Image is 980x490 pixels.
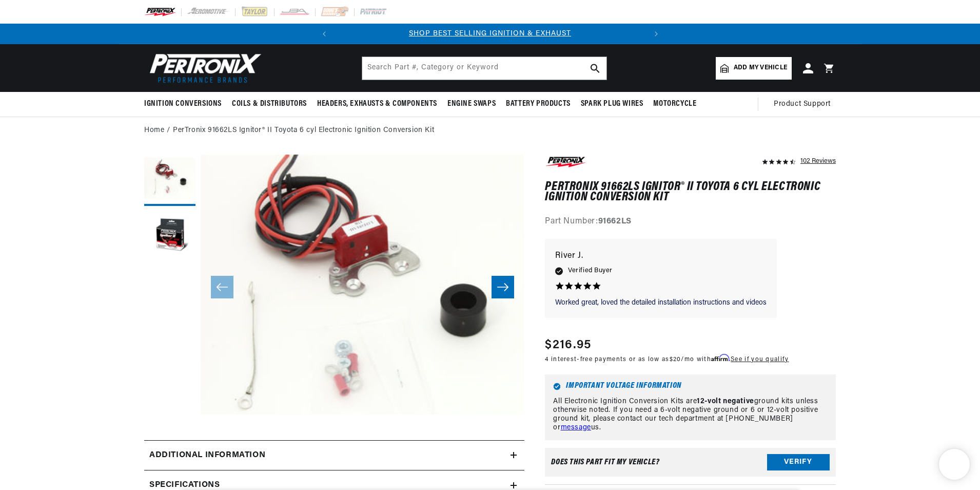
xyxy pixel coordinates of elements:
[232,99,307,109] span: Coils & Distributors
[211,276,233,298] button: Slide left
[561,424,591,431] a: message
[731,356,789,363] a: See if you qualify - Learn more about Affirm Financing (opens in modal)
[173,125,434,136] a: PerTronix 91662LS Ignitor® II Toyota 6 cyl Electronic Ignition Conversion Kit
[119,24,861,44] slideshow-component: Translation missing: en.sections.announcements.announcement_bar
[335,28,646,40] div: 1 of 2
[144,125,164,136] a: Home
[545,182,836,203] h1: PerTronix 91662LS Ignitor® II Toyota 6 cyl Electronic Ignition Conversion Kit
[492,276,514,298] button: Slide right
[144,125,836,136] nav: breadcrumbs
[312,92,442,116] summary: Headers, Exhausts & Components
[774,99,831,110] span: Product Support
[362,57,606,80] input: Search Part #, Category or Keyword
[711,354,729,362] span: Affirm
[545,354,789,364] p: 4 interest-free payments or as low as /mo with .
[716,57,792,80] a: Add my vehicle
[568,265,612,276] span: Verified Buyer
[447,99,496,109] span: Engine Swaps
[581,99,643,109] span: Spark Plug Wires
[144,50,262,86] img: Pertronix
[545,336,591,354] span: $216.95
[409,30,571,37] a: SHOP BEST SELLING IGNITION & EXHAUST
[576,92,649,116] summary: Spark Plug Wires
[584,57,606,80] button: search button
[314,24,335,44] button: Translation missing: en.sections.announcements.previous_announcement
[144,155,195,206] button: Load image 1 in gallery view
[734,63,787,73] span: Add my vehicle
[317,99,437,109] span: Headers, Exhausts & Components
[144,155,524,420] media-gallery: Gallery Viewer
[227,92,312,116] summary: Coils & Distributors
[555,249,767,263] p: River J.
[551,458,659,466] div: Does This part fit My vehicle?
[553,383,828,390] h6: Important Voltage Information
[767,454,830,470] button: Verify
[149,449,265,462] h2: Additional Information
[697,398,754,405] strong: 12-volt negative
[442,92,501,116] summary: Engine Swaps
[555,298,767,308] p: Worked great, loved the detailed installation instructions and videos
[670,356,681,363] span: $20
[648,92,701,116] summary: Motorcycle
[144,211,195,262] button: Load image 2 in gallery view
[144,441,524,470] summary: Additional Information
[646,24,667,44] button: Translation missing: en.sections.announcements.next_announcement
[501,92,576,116] summary: Battery Products
[598,217,632,225] strong: 91662LS
[774,92,836,117] summary: Product Support
[144,92,227,116] summary: Ignition Conversions
[553,398,828,432] p: All Electronic Ignition Conversion Kits are ground kits unless otherwise noted. If you need a 6-v...
[545,215,836,229] div: Part Number:
[800,155,836,167] div: 102 Reviews
[144,99,222,109] span: Ignition Conversions
[506,99,571,109] span: Battery Products
[335,28,646,40] div: Announcement
[653,99,696,109] span: Motorcycle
